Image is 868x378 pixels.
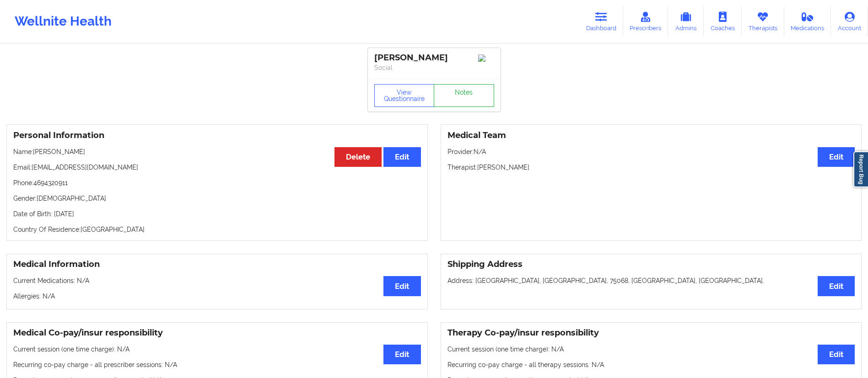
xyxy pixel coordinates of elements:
p: Address: [GEOGRAPHIC_DATA], [GEOGRAPHIC_DATA], 75068, [GEOGRAPHIC_DATA], [GEOGRAPHIC_DATA]. [447,276,855,285]
p: Provider: N/A [447,147,855,156]
h3: Shipping Address [447,259,855,270]
div: [PERSON_NAME] [374,53,494,63]
img: Image%2Fplaceholer-image.png [478,54,494,62]
a: Coaches [704,6,742,37]
button: Edit [818,345,855,364]
h3: Medical Co-pay/insur responsibility [13,328,421,338]
h3: Medical Information [13,259,421,270]
p: Gender: [DEMOGRAPHIC_DATA] [13,194,421,203]
p: Name: [PERSON_NAME] [13,147,421,156]
p: Social [374,63,494,72]
p: Current session (one time charge): N/A [13,345,421,354]
p: Current session (one time charge): N/A [447,345,855,354]
h3: Personal Information [13,130,421,141]
a: Medications [784,6,831,37]
p: Country Of Residence: [GEOGRAPHIC_DATA] [13,225,421,234]
a: Dashboard [579,6,623,37]
a: Prescribers [623,6,669,37]
button: Edit [383,147,421,167]
button: View Questionnaire [374,84,435,107]
h3: Medical Team [447,130,855,141]
a: Admins [668,6,704,37]
button: Edit [818,276,855,296]
p: Allergies: N/A [13,292,421,301]
p: Email: [EMAIL_ADDRESS][DOMAIN_NAME] [13,163,421,172]
h3: Therapy Co-pay/insur responsibility [447,328,855,338]
a: Report Bug [853,151,868,187]
p: Recurring co-pay charge - all prescriber sessions : N/A [13,360,421,369]
p: Date of Birth: [DATE] [13,209,421,218]
button: Delete [334,147,382,167]
a: Therapists [742,6,784,37]
button: Edit [383,345,421,364]
p: Current Medications: N/A [13,276,421,285]
a: Notes [434,84,494,107]
p: Phone: 4694320911 [13,178,421,187]
p: Recurring co-pay charge - all therapy sessions : N/A [447,360,855,369]
p: Therapist: [PERSON_NAME] [447,163,855,172]
button: Edit [818,147,855,167]
button: Edit [383,276,421,296]
a: Account [831,6,868,37]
